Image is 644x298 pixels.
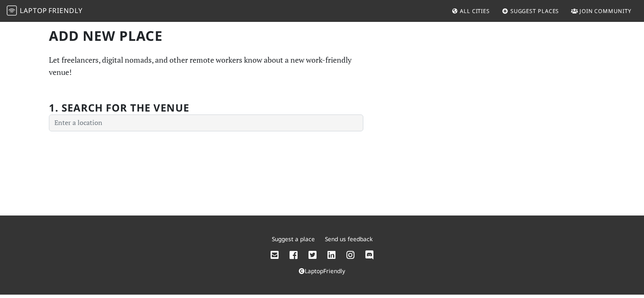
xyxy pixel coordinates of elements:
a: Send us feedback [325,235,373,243]
a: Suggest Places [499,3,563,19]
a: Suggest a place [272,235,315,243]
span: Suggest Places [510,7,559,15]
img: LaptopFriendly [7,5,17,16]
input: Enter a location [49,114,363,131]
a: Join Community [568,3,635,19]
p: Let freelancers, digital nomads, and other remote workers know about a new work-friendly venue! [49,54,363,78]
h2: 1. Search for the venue [49,102,189,114]
h1: Add new Place [49,28,363,44]
span: All Cities [460,7,490,15]
a: LaptopFriendly [299,267,345,275]
span: Friendly [48,6,82,15]
span: Laptop [20,6,47,15]
span: Join Community [580,7,631,15]
a: LaptopFriendly LaptopFriendly [7,4,83,19]
a: All Cities [448,3,493,19]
